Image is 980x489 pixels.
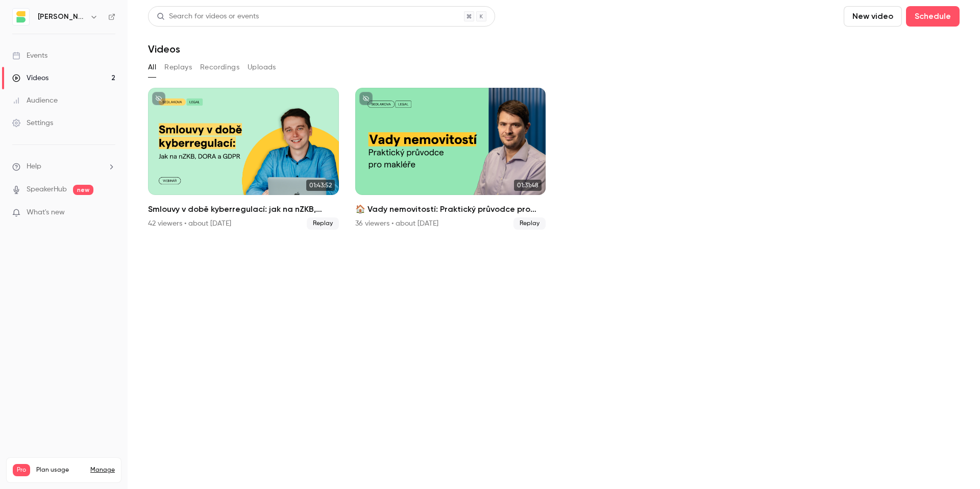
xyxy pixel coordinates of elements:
[307,217,339,230] span: Replay
[200,59,239,76] button: Recordings
[248,59,276,76] button: Uploads
[306,180,335,191] span: 01:43:52
[355,203,546,215] h2: 🏠 Vady nemovitostí: Praktický průvodce pro makléře
[844,6,902,27] button: New video
[12,51,47,61] div: Events
[27,207,65,218] span: What's new
[36,466,84,474] span: Plan usage
[148,6,960,483] section: Videos
[148,43,180,55] h1: Videos
[12,73,48,83] div: Videos
[148,59,156,76] button: All
[157,11,259,22] div: Search for videos or events
[103,208,115,217] iframe: Noticeable Trigger
[906,6,960,27] button: Schedule
[148,88,339,230] li: Smlouvy v době kyberregulací: jak na nZKB, DORA a GDPR
[513,217,546,230] span: Replay
[13,464,30,476] span: Pro
[90,466,115,474] a: Manage
[152,92,165,105] button: unpublished
[27,161,41,172] span: Help
[148,218,231,229] div: 42 viewers • about [DATE]
[164,59,192,76] button: Replays
[355,88,546,230] a: 01:31:48🏠 Vady nemovitostí: Praktický průvodce pro makléře36 viewers • about [DATE]Replay
[148,203,339,215] h2: Smlouvy v době kyberregulací: jak na nZKB, DORA a GDPR
[27,184,67,195] a: SpeakerHub
[12,118,53,128] div: Settings
[38,12,86,22] h6: [PERSON_NAME] Legal
[355,88,546,230] li: 🏠 Vady nemovitostí: Praktický průvodce pro makléře
[355,218,438,229] div: 36 viewers • about [DATE]
[12,161,115,172] li: help-dropdown-opener
[148,88,339,230] a: 01:43:52Smlouvy v době kyberregulací: jak na nZKB, DORA a GDPR42 viewers • about [DATE]Replay
[12,95,58,106] div: Audience
[73,185,93,195] span: new
[13,9,29,25] img: Sedlakova Legal
[148,88,960,230] ul: Videos
[514,180,542,191] span: 01:31:48
[359,92,373,105] button: unpublished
